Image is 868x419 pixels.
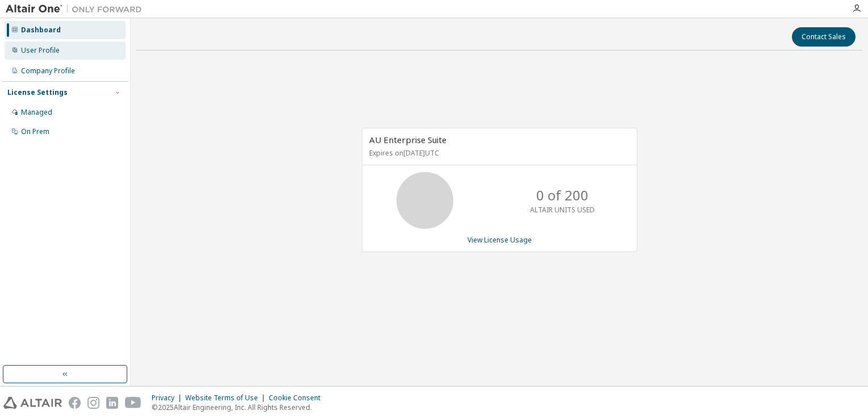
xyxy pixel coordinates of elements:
[21,66,75,76] div: Company Profile
[21,46,60,55] div: User Profile
[21,108,52,117] div: Managed
[6,3,148,15] img: Altair One
[21,26,61,35] div: Dashboard
[125,397,141,409] img: youtube.svg
[21,127,49,136] div: On Prem
[369,148,627,158] p: Expires on [DATE] UTC
[536,186,589,205] p: 0 of 200
[369,134,446,145] span: AU Enterprise Suite
[792,27,856,47] button: Contact Sales
[269,393,327,403] div: Cookie Consent
[152,393,185,403] div: Privacy
[106,397,118,409] img: linkedin.svg
[185,393,269,403] div: Website Terms of Use
[468,235,532,245] a: View License Usage
[152,403,327,412] p: © 2025 Altair Engineering, Inc. All Rights Reserved.
[7,88,68,97] div: License Settings
[69,397,81,409] img: facebook.svg
[3,397,62,409] img: altair_logo.svg
[87,397,99,409] img: instagram.svg
[530,205,595,215] p: ALTAIR UNITS USED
